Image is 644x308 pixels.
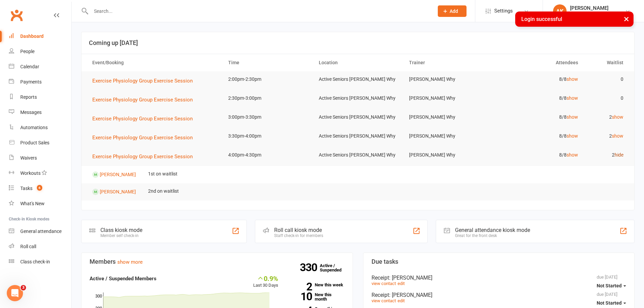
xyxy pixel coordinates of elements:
a: 10New this month [288,292,344,301]
div: AK [553,4,567,18]
span: Login successful [521,16,562,22]
button: Exercise Physiology Group Exercise Session [92,77,197,85]
a: Calendar [9,59,71,74]
a: show [567,133,578,139]
td: 8/8 [494,109,584,125]
span: Exercise Physiology Group Exercise Session [92,97,193,103]
span: Exercise Physiology Group Exercise Session [92,116,193,122]
td: 1st on waitlist [142,166,184,182]
button: Exercise Physiology Group Exercise Session [92,134,197,142]
a: Messages [9,105,71,120]
a: show [567,76,578,82]
div: Receipt [372,292,626,298]
td: 2 [584,147,629,163]
div: Roll call [20,244,36,249]
th: Time [222,54,313,71]
a: edit [398,298,405,303]
th: Waitlist [584,54,629,71]
a: [PERSON_NAME] [100,172,136,177]
span: Add [450,8,458,14]
td: [PERSON_NAME] Why [403,90,494,106]
div: Staff check-in for members [274,233,323,238]
a: 330Active / Suspended [320,258,350,277]
td: [PERSON_NAME] Why [403,128,494,144]
td: [PERSON_NAME] Why [403,109,494,125]
a: view contact [372,298,396,303]
span: Not Started [597,283,622,288]
span: : [PERSON_NAME] [389,292,432,298]
div: Roll call kiosk mode [274,227,323,233]
button: Not Started [597,280,626,292]
div: Receipt [372,275,626,281]
a: show [567,95,578,101]
button: Exercise Physiology Group Exercise Session [92,96,197,104]
div: People [20,49,34,54]
button: Exercise Physiology Group Exercise Session [92,115,197,123]
div: Last 30 Days [253,275,278,289]
a: 2New this week [288,283,344,287]
div: Calendar [20,64,39,69]
a: hide [615,152,623,158]
td: 8/8 [494,128,584,144]
div: Waivers [20,155,37,161]
a: Automations [9,120,71,135]
a: show more [117,259,143,265]
strong: Active / Suspended Members [90,276,157,282]
td: Active Seniors [PERSON_NAME] Why [313,109,403,125]
a: Product Sales [9,135,71,150]
h3: Due tasks [372,258,626,265]
span: Exercise Physiology Group Exercise Session [92,153,193,160]
div: Class kiosk mode [100,227,142,233]
td: 2 [584,128,629,144]
a: show [612,133,623,139]
strong: 10 [288,291,312,302]
div: Staying Active Dee Why [570,11,619,17]
span: Exercise Physiology Group Exercise Session [92,78,193,84]
td: 8/8 [494,71,584,87]
td: Active Seniors [PERSON_NAME] Why [313,71,403,87]
div: General attendance [20,229,62,234]
a: show [612,114,623,120]
a: Waivers [9,150,71,166]
strong: 2 [288,282,312,292]
h3: Coming up [DATE] [89,40,627,46]
th: Event/Booking [86,54,222,71]
th: Location [313,54,403,71]
div: Messages [20,110,42,115]
div: Tasks [20,186,32,191]
th: Attendees [494,54,584,71]
td: 2:30pm-3:00pm [222,90,313,106]
td: 3:30pm-4:00pm [222,128,313,144]
a: Dashboard [9,29,71,44]
td: 8/8 [494,147,584,163]
div: Product Sales [20,140,49,145]
a: Roll call [9,239,71,254]
a: Payments [9,74,71,90]
td: Active Seniors [PERSON_NAME] Why [313,128,403,144]
td: Active Seniors [PERSON_NAME] Why [313,90,403,106]
span: Exercise Physiology Group Exercise Session [92,135,193,141]
a: show [567,152,578,158]
a: view contact [372,281,396,286]
a: Class kiosk mode [9,254,71,269]
button: × [620,11,633,26]
td: 2nd on waitlist [142,183,185,199]
strong: 330 [300,262,320,273]
div: [PERSON_NAME] [570,5,619,11]
h3: Members [90,258,344,265]
a: show [567,114,578,120]
a: What's New [9,196,71,211]
a: Tasks 6 [9,181,71,196]
div: Reports [20,94,37,100]
div: General attendance kiosk mode [455,227,530,233]
div: 0.9% [253,275,278,282]
a: General attendance kiosk mode [9,224,71,239]
th: Trainer [403,54,494,71]
a: People [9,44,71,59]
td: [PERSON_NAME] Why [403,147,494,163]
div: Automations [20,125,48,130]
td: 2 [584,109,629,125]
div: Dashboard [20,33,44,39]
a: [PERSON_NAME] [100,189,136,194]
div: Class check-in [20,259,50,264]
